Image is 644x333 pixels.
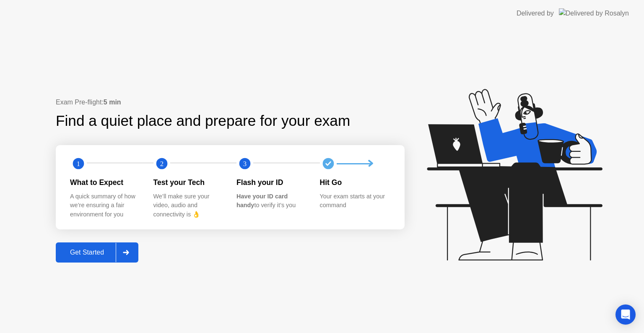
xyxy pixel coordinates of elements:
div: What to Expect [70,177,140,188]
div: A quick summary of how we’re ensuring a fair environment for you [70,192,140,219]
div: Open Intercom Messenger [615,304,636,325]
div: to verify it’s you [236,192,306,210]
div: Exam Pre-flight: [56,97,405,107]
div: Delivered by [517,8,554,18]
div: We’ll make sure your video, audio and connectivity is 👌 [153,192,223,219]
b: 5 min [104,99,121,106]
div: Test your Tech [153,177,223,188]
img: Delivered by Rosalyn [559,8,629,18]
div: Your exam starts at your command [320,192,390,210]
text: 1 [77,160,80,168]
div: Get Started [58,249,116,256]
div: Hit Go [320,177,390,188]
button: Get Started [56,242,138,263]
div: Find a quiet place and prepare for your exam [56,110,351,132]
text: 2 [160,160,163,168]
div: Flash your ID [236,177,306,188]
b: Have your ID card handy [236,193,288,209]
text: 3 [243,160,247,168]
